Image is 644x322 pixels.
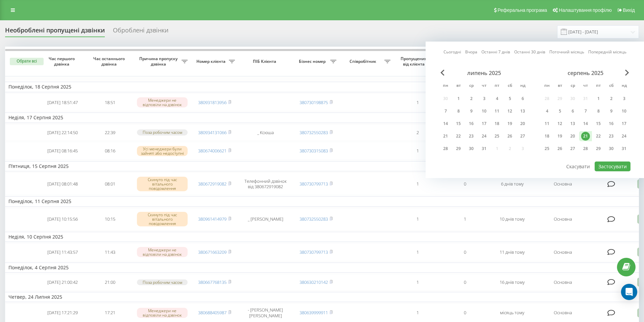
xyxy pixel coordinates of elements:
td: [DATE] 18:51:47 [39,94,86,112]
div: вт 5 серп 2025 р. [553,106,566,116]
div: пт 4 лип 2025 р. [491,94,503,104]
div: 20 [518,119,527,128]
div: пн 11 серп 2025 р. [541,119,553,129]
div: 6 [568,107,577,116]
span: Співробітник [343,59,384,64]
div: 16 [607,119,616,128]
div: нд 24 серп 2025 р. [618,131,630,141]
div: 23 [467,132,476,141]
div: липень 2025 [439,70,529,76]
td: [DATE] 11:43:57 [39,243,86,261]
abbr: понеділок [542,81,552,91]
div: 15 [454,119,463,128]
div: ср 20 серп 2025 р. [566,131,579,141]
div: 20 [568,132,577,141]
div: 6 [518,94,527,103]
div: нд 27 лип 2025 р. [516,131,529,141]
div: Менеджери не відповіли на дзвінок [137,308,188,318]
a: 380934131066 [198,129,226,135]
div: сб 2 серп 2025 р. [605,94,618,104]
div: нд 3 серп 2025 р. [618,94,630,104]
div: ср 9 лип 2025 р. [465,106,478,116]
div: пт 22 серп 2025 р. [592,131,605,141]
div: 30 [467,144,476,153]
a: 380730315083 [300,148,328,154]
a: 380630210142 [300,279,328,285]
div: 13 [518,107,527,116]
td: [DATE] 22:14:50 [39,124,86,141]
div: 25 [543,144,551,153]
div: 11 [543,119,551,128]
td: 10:15 [86,208,134,230]
td: 6 днів тому [488,173,536,195]
div: ср 27 серп 2025 р. [566,144,579,154]
div: 19 [555,132,564,141]
a: 380667768135 [198,279,226,285]
span: Номер клієнта [194,59,229,64]
div: ср 6 серп 2025 р. [566,106,579,116]
div: 21 [581,132,590,141]
div: 4 [543,107,551,116]
td: 22:39 [86,124,134,141]
div: сб 12 лип 2025 р. [503,106,516,116]
div: 5 [505,94,514,103]
td: 10 днів тому [488,208,536,230]
div: ср 16 лип 2025 р. [465,119,478,129]
div: 5 [555,107,564,116]
div: 14 [441,119,450,128]
a: Сьогодні [444,49,461,55]
div: 16 [467,119,476,128]
div: чт 24 лип 2025 р. [478,131,491,141]
td: 1 [394,142,441,160]
a: 380730799713 [300,249,328,255]
td: Основна [536,173,590,195]
div: чт 3 лип 2025 р. [478,94,491,104]
div: Скинуто під час вітального повідомлення [137,212,188,227]
div: 28 [441,144,450,153]
div: нд 13 лип 2025 р. [516,106,529,116]
div: нд 6 лип 2025 р. [516,94,529,104]
div: 11 [493,107,501,116]
td: Основна [536,243,590,261]
div: 3 [620,94,628,103]
div: сб 26 лип 2025 р. [503,131,516,141]
div: 22 [454,132,463,141]
div: Скинуто під час вітального повідомлення [137,177,188,192]
div: Усі менеджери були зайняті або недоступні [137,146,188,156]
div: Поза робочим часом [137,279,188,285]
div: 18 [543,132,551,141]
div: 8 [454,107,463,116]
div: 27 [568,144,577,153]
td: Телефонний дзвінок від 380672919082 [238,173,292,195]
a: Вчора [465,49,477,55]
a: 380672919082 [198,181,226,187]
div: пн 4 серп 2025 р. [541,106,553,116]
div: чт 31 лип 2025 р. [478,144,491,154]
div: 19 [505,119,514,128]
td: 0 [441,243,488,261]
td: 16 днів тому [488,274,536,291]
span: ПІБ Клієнта [244,59,287,64]
div: 17 [480,119,488,128]
a: 380688405987 [198,309,226,316]
abbr: неділя [518,81,528,91]
div: вт 15 лип 2025 р. [452,119,465,129]
td: Основна [536,208,590,230]
div: 27 [518,132,527,141]
td: 08:01 [86,173,134,195]
span: Previous Month [440,70,445,76]
div: вт 26 серп 2025 р. [553,144,566,154]
div: 23 [607,132,616,141]
div: вт 8 лип 2025 р. [452,106,465,116]
td: 1 [394,94,441,112]
div: ср 30 лип 2025 р. [465,144,478,154]
td: 1 [394,243,441,261]
td: [DATE] 21:00:42 [39,274,86,291]
div: вт 29 лип 2025 р. [452,144,465,154]
a: Останні 30 днів [514,49,545,55]
div: чт 7 серп 2025 р. [579,106,592,116]
div: 26 [555,144,564,153]
div: вт 19 серп 2025 р. [553,131,566,141]
div: 31 [620,144,628,153]
div: пт 8 серп 2025 р. [592,106,605,116]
